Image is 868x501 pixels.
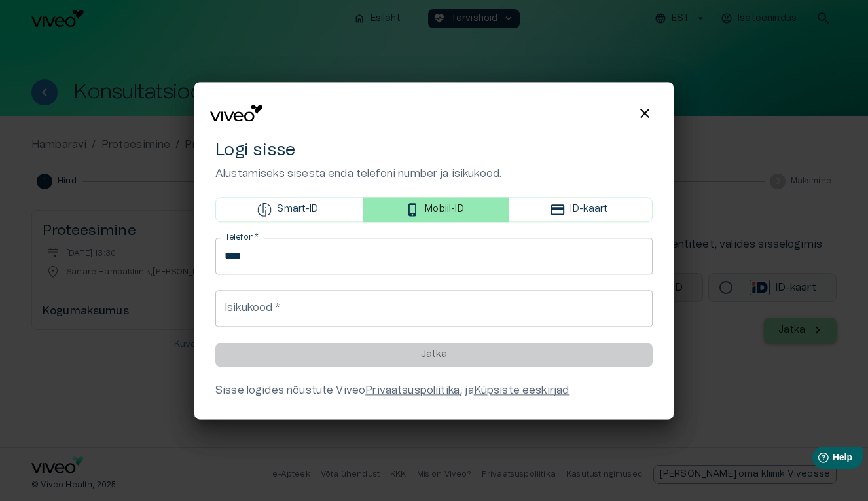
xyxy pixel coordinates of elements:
[632,100,658,126] button: Close login modal
[637,105,653,121] span: close
[215,197,363,222] button: Smart-ID
[425,203,463,217] p: Mobiil-ID
[570,203,607,217] p: ID-kaart
[365,385,460,396] a: Privaatsuspoliitika
[363,197,509,222] button: Mobiil-ID
[210,105,262,122] img: Viveo logo
[509,197,653,222] button: ID-kaart
[225,232,259,243] label: Telefon
[277,203,318,217] p: Smart-ID
[474,385,570,396] a: Küpsiste eeskirjad
[215,166,653,181] p: Alustamiseks sisesta enda telefoni number ja isikukood.
[215,382,653,398] div: Sisse logides nõustute Viveo , ja
[215,139,653,160] h4: Logi sisse
[766,441,868,478] iframe: Help widget launcher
